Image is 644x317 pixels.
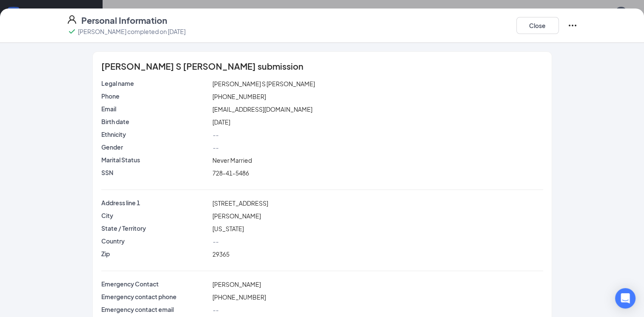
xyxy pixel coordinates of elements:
span: [PHONE_NUMBER] [212,293,266,301]
svg: Ellipses [567,20,578,31]
div: Open Intercom Messenger [615,288,635,309]
button: Close [516,17,559,34]
span: Never Married [212,156,252,164]
p: Phone [101,92,209,100]
span: 29365 [212,250,229,258]
p: Legal name [101,79,209,88]
p: City [101,211,209,220]
span: [DATE] [212,118,230,126]
h4: Personal Information [81,14,167,26]
p: SSN [101,168,209,177]
span: [PERSON_NAME] [212,212,261,220]
p: Email [101,105,209,113]
p: State / Territory [101,224,209,232]
p: Emergency contact phone [101,292,209,301]
p: Marital Status [101,156,209,164]
p: Zip [101,249,209,258]
p: Gender [101,143,209,151]
span: -- [212,144,218,151]
p: [PERSON_NAME] completed on [DATE] [78,27,186,36]
span: 728-41-5486 [212,169,249,177]
p: Ethnicity [101,130,209,139]
span: [STREET_ADDRESS] [212,199,268,207]
span: -- [212,306,218,314]
span: -- [212,131,218,139]
span: -- [212,238,218,245]
span: [PHONE_NUMBER] [212,93,266,100]
p: Emergency contact email [101,305,209,314]
span: [PERSON_NAME] S [PERSON_NAME] submission [101,62,303,71]
svg: User [67,14,77,25]
span: [PERSON_NAME] [212,280,261,288]
span: [PERSON_NAME] S [PERSON_NAME] [212,80,315,88]
p: Country [101,237,209,245]
svg: Checkmark [67,26,77,37]
span: [US_STATE] [212,225,244,232]
p: Emergency Contact [101,280,209,288]
span: [EMAIL_ADDRESS][DOMAIN_NAME] [212,105,312,113]
p: Birth date [101,117,209,126]
p: Address line 1 [101,198,209,207]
